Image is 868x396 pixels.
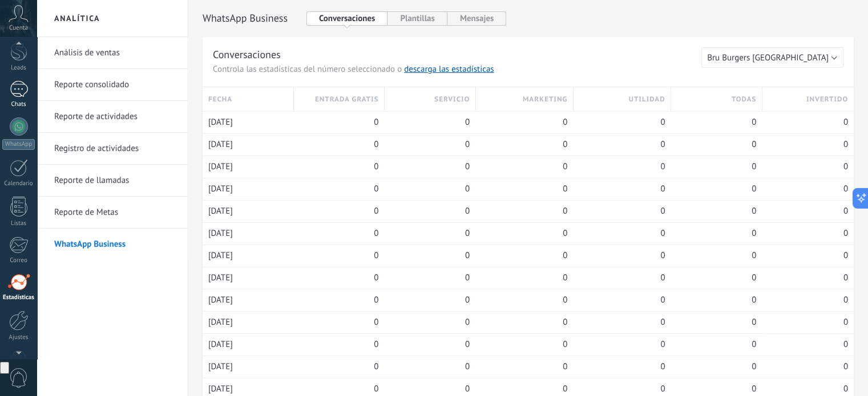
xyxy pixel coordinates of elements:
[465,339,470,350] span: 0
[563,272,567,284] span: 0
[563,206,567,217] span: 0
[752,272,756,284] span: 0
[374,361,378,373] span: 0
[37,133,188,165] li: Registro de actividades
[843,383,848,395] span: 0
[208,339,233,350] span: [DATE]
[660,295,665,306] span: 0
[660,139,665,150] span: 0
[752,361,756,373] span: 0
[387,11,447,26] button: Plantillas
[843,117,848,128] span: 0
[374,383,378,395] span: 0
[563,161,567,173] span: 0
[208,361,233,373] span: [DATE]
[843,228,848,239] span: 0
[37,37,188,69] li: Análisis de ventas
[660,161,665,173] span: 0
[465,317,470,328] span: 0
[208,161,233,173] span: [DATE]
[465,161,470,173] span: 0
[54,37,176,69] a: Análisis de ventas
[629,94,665,105] h3: utilidad
[465,250,470,262] span: 0
[563,361,567,373] span: 0
[374,339,378,350] span: 0
[203,7,288,30] h2: WhatsApp Business
[660,361,665,373] span: 0
[843,250,848,262] span: 0
[374,183,378,195] span: 0
[374,250,378,262] span: 0
[843,295,848,306] span: 0
[752,206,756,217] span: 0
[660,272,665,284] span: 0
[752,139,756,150] span: 0
[465,139,470,150] span: 0
[660,183,665,195] span: 0
[707,52,829,63] span: Bru Burgers [GEOGRAPHIC_DATA]
[374,317,378,328] span: 0
[752,228,756,239] span: 0
[374,117,378,128] span: 0
[54,101,176,133] a: Reporte de actividades
[37,101,188,133] li: Reporte de actividades
[374,272,378,284] span: 0
[374,228,378,239] span: 0
[213,47,701,62] h3: Conversaciones
[752,339,756,350] span: 0
[843,272,848,284] span: 0
[54,228,176,260] a: WhatsApp Business
[208,317,233,328] span: [DATE]
[523,94,568,105] h3: marketing
[37,197,188,228] li: Reporte de Metas
[37,69,188,101] li: Reporte consolidado
[660,250,665,262] span: 0
[563,183,567,195] span: 0
[54,69,176,101] a: Reporte consolidado
[2,180,35,187] div: Calendario
[434,94,470,105] h3: servicio
[37,228,188,260] li: WhatsApp Business
[208,94,232,105] h3: fecha
[2,101,35,108] div: Chats
[465,272,470,284] span: 0
[660,317,665,328] span: 0
[843,317,848,328] span: 0
[306,11,388,26] button: Conversaciones
[465,183,470,195] span: 0
[54,133,176,165] a: Registro de actividades
[374,206,378,217] span: 0
[752,383,756,395] span: 0
[2,294,35,301] div: Estadísticas
[37,165,188,197] li: Reporte de llamadas
[9,25,28,32] span: Cuenta
[563,383,567,395] span: 0
[208,272,233,284] span: [DATE]
[752,317,756,328] span: 0
[447,11,507,26] button: Mensajes
[208,228,233,239] span: [DATE]
[208,383,233,395] span: [DATE]
[465,117,470,128] span: 0
[563,250,567,262] span: 0
[843,339,848,350] span: 0
[660,339,665,350] span: 0
[563,228,567,239] span: 0
[660,117,665,128] span: 0
[374,295,378,306] span: 0
[732,94,756,105] h3: todas
[208,139,233,150] span: [DATE]
[404,64,494,75] a: descarga las estadísticas
[843,139,848,150] span: 0
[563,317,567,328] span: 0
[208,295,233,306] span: [DATE]
[701,47,843,68] button: Bru Burgers [GEOGRAPHIC_DATA]
[563,295,567,306] span: 0
[752,117,756,128] span: 0
[843,161,848,173] span: 0
[208,183,233,195] span: [DATE]
[208,117,233,128] span: [DATE]
[752,295,756,306] span: 0
[843,183,848,195] span: 0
